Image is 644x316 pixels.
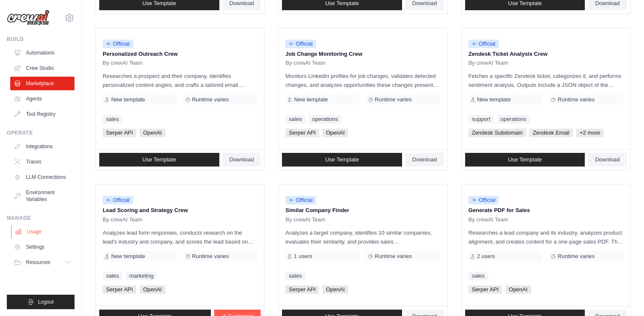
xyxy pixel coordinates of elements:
p: Monitors LinkedIn profiles for job changes, validates detected changes, and analyzes opportunitie... [285,72,440,89]
p: Generate PDF for Sales [469,206,623,215]
a: Marketplace [10,77,75,90]
span: Runtime varies [558,253,595,260]
span: Resources [26,259,50,266]
span: Official [469,196,499,204]
div: Build [7,36,75,43]
a: Tool Registry [10,107,75,121]
button: Logout [7,295,75,309]
a: Download [588,153,627,167]
span: New template [294,96,328,103]
span: Official [285,40,316,48]
span: Download [412,156,437,163]
span: Official [103,40,133,48]
p: Similar Company Finder [285,206,440,215]
p: Lead Scoring and Strategy Crew [103,206,257,215]
span: Serper API [469,285,502,294]
a: Agents [10,92,75,106]
span: By crewAI Team [103,216,143,223]
a: operations [309,115,342,124]
span: New template [477,96,511,103]
span: +2 more [576,129,604,137]
span: OpenAI [506,285,531,294]
span: Logout [38,299,54,305]
a: Use Template [282,153,402,167]
a: sales [103,272,122,280]
span: By crewAI Team [469,60,509,66]
button: Resources [10,256,75,269]
span: 2 users [477,253,495,260]
a: Settings [10,240,75,254]
a: Automations [10,46,75,60]
a: Use Template [465,153,585,167]
a: marketing [126,272,157,280]
div: Manage [7,215,75,221]
span: Zendesk Email [529,129,573,137]
p: Job Change Monitoring Crew [285,50,440,58]
span: Runtime varies [192,253,229,260]
p: Analyzes a target company, identifies 10 similar companies, evaluates their similarity, and provi... [285,228,440,246]
span: Runtime varies [558,96,595,103]
span: Use Template [142,156,176,163]
span: Zendesk Subdomain [469,129,526,137]
img: Logo [7,10,49,26]
a: Integrations [10,140,75,153]
span: OpenAI [140,129,165,137]
span: New template [111,253,145,260]
a: Traces [10,155,75,169]
span: 1 users [294,253,312,260]
span: New template [111,96,145,103]
span: Use Template [325,156,359,163]
span: Runtime varies [375,253,412,260]
a: Use Template [99,153,219,167]
span: Serper API [285,285,319,294]
a: sales [285,272,305,280]
span: By crewAI Team [469,216,509,223]
span: Serper API [103,285,136,294]
a: sales [103,115,122,124]
span: Official [285,196,316,204]
a: Download [223,153,261,167]
span: By crewAI Team [285,60,325,66]
p: Analyzes lead form responses, conducts research on the lead's industry and company, and scores th... [103,228,257,246]
div: Operate [7,129,75,136]
span: Serper API [103,129,136,137]
a: Usage [11,225,75,238]
span: Serper API [285,129,319,137]
a: sales [285,115,305,124]
span: By crewAI Team [103,60,143,66]
span: Official [103,196,133,204]
a: Environment Variables [10,186,75,206]
span: By crewAI Team [285,216,325,223]
span: Download [595,156,620,163]
a: sales [469,272,488,280]
span: Runtime varies [375,96,412,103]
span: Official [469,40,499,48]
a: Download [405,153,444,167]
span: OpenAI [322,129,348,137]
span: OpenAI [140,285,165,294]
span: Download [230,156,254,163]
a: LLM Connections [10,170,75,184]
span: OpenAI [322,285,348,294]
span: Use Template [508,156,542,163]
a: operations [497,115,530,124]
a: support [469,115,494,124]
p: Researches a lead company and its industry, analyzes product alignment, and creates content for a... [469,228,623,246]
span: Runtime varies [192,96,229,103]
p: Researches a prospect and their company, identifies personalized content angles, and crafts a tai... [103,72,257,89]
p: Personalized Outreach Crew [103,50,257,58]
p: Fetches a specific Zendesk ticket, categorizes it, and performs sentiment analysis. Outputs inclu... [469,72,623,89]
p: Zendesk Ticket Analysis Crew [469,50,623,58]
a: Crew Studio [10,61,75,75]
